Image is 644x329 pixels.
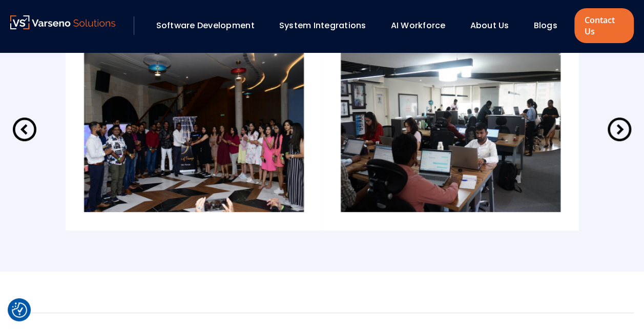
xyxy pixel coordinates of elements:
[279,20,366,31] a: System Integrations
[390,20,445,31] a: AI Workforce
[10,15,115,36] a: Varseno Solutions – Product Engineering & IT Services
[12,302,27,318] button: Cookie Settings
[385,17,460,34] div: AI Workforce
[151,17,269,34] div: Software Development
[465,17,523,34] div: About Us
[274,17,381,34] div: System Integrations
[470,20,509,31] a: About Us
[574,8,634,43] a: Contact Us
[528,17,571,34] div: Blogs
[533,20,557,31] a: Blogs
[156,20,255,31] a: Software Development
[12,302,27,318] img: Revisit consent button
[10,15,115,29] img: Varseno Solutions – Product Engineering & IT Services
